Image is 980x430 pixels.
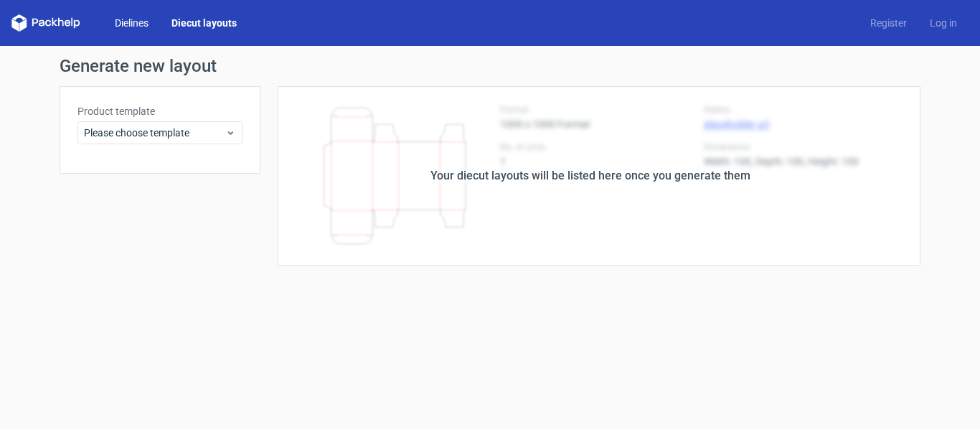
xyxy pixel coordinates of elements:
[918,16,969,30] a: Log in
[77,104,242,118] label: Product template
[430,167,750,184] div: Your diecut layouts will be listed here once you generate them
[859,16,918,30] a: Register
[84,126,225,140] span: Please choose template
[160,16,248,30] a: Diecut layouts
[103,16,160,30] a: Dielines
[60,57,920,75] h1: Generate new layout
